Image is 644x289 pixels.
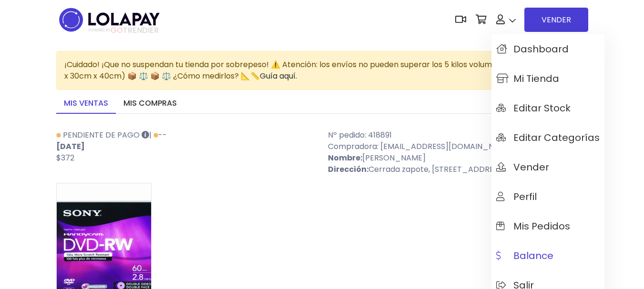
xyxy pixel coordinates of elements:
p: Nº pedido: 418891 [328,130,588,141]
span: Balance [496,250,553,261]
a: Balance [491,241,604,270]
a: Editar Categorías [491,123,604,152]
p: Compradora: [EMAIL_ADDRESS][DOMAIN_NAME] [328,141,588,152]
span: Dashboard [496,44,569,54]
span: Vender [496,162,549,172]
strong: Dirección: [328,164,368,175]
p: [DATE] [56,141,317,152]
img: logo [56,5,163,35]
a: Dashboard [491,34,604,64]
a: Mi tienda [491,64,604,93]
span: $372 [56,152,74,163]
strong: Nombre: [328,152,362,163]
a: Guía aquí. [260,70,297,81]
p: [PERSON_NAME] [328,152,588,164]
span: ¡Cuidado! ¡Que no suspendan tu tienda por sobrepeso! ⚠️ Atención: los envíos no pueden superar lo... [64,59,576,81]
span: Editar Stock [496,103,571,113]
span: GO [111,25,123,36]
span: -- [152,130,167,140]
span: Mis pedidos [496,221,570,231]
div: | [51,130,322,175]
a: Editar Stock [491,93,604,123]
a: Vender [491,152,604,182]
a: Mis ventas [56,94,116,114]
a: Mis pedidos [491,211,604,241]
span: Pendiente de pago [63,130,140,140]
span: TRENDIER [89,26,159,35]
p: Cerrada zapote, [STREET_ADDRESS] [328,164,588,175]
a: VENDER [524,8,588,32]
span: Perfil [496,191,537,202]
a: Perfil [491,182,604,211]
span: POWERED BY [89,28,111,33]
a: Mis compras [116,94,184,114]
span: Editar Categorías [496,132,600,143]
i: Esta venta está pendiente de pago en efectivo. La compradora tiene 48 horas para realizar el pago... [142,131,149,139]
span: Mi tienda [496,73,559,84]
